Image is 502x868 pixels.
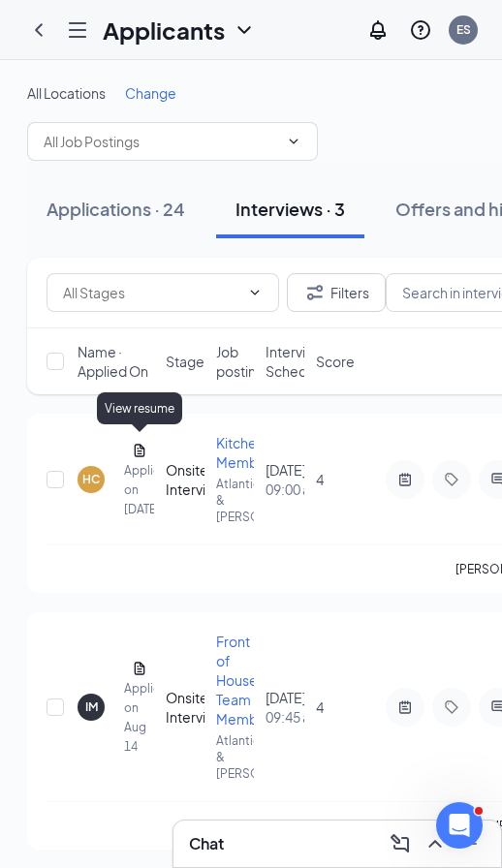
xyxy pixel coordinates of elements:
[82,471,100,487] div: HC
[216,476,255,525] p: Atlantic & [PERSON_NAME]
[216,633,271,728] span: Front of House Team Member
[27,84,106,102] span: All Locations
[266,480,304,499] span: 09:00 am - 09:15 am
[409,18,432,42] svg: QuestionInfo
[266,460,304,499] div: [DATE]
[216,732,255,782] p: Atlantic & [PERSON_NAME]
[440,472,463,487] svg: Tag
[366,18,390,42] svg: Notifications
[132,443,147,458] svg: Document
[316,352,355,371] span: Score
[132,661,147,676] svg: Document
[303,281,327,304] svg: Filter
[63,282,239,303] input: All Stages
[420,828,451,859] button: ChevronUp
[424,832,447,855] svg: ChevronUp
[389,832,412,855] svg: ComposeMessage
[66,18,89,42] svg: Hamburger
[316,698,324,716] span: 4
[287,273,386,312] button: Filter Filters
[456,21,471,38] div: ES
[247,285,263,300] svg: ChevronDown
[286,134,301,149] svg: ChevronDown
[189,833,224,854] h3: Chat
[266,342,327,381] span: Interview Schedule
[393,699,417,715] svg: ActiveNote
[436,802,483,849] iframe: Intercom live chat
[97,392,182,424] div: View resume
[85,698,98,715] div: IM
[385,828,416,859] button: ComposeMessage
[47,197,185,221] div: Applications · 24
[393,472,417,487] svg: ActiveNote
[235,197,345,221] div: Interviews · 3
[440,699,463,715] svg: Tag
[316,471,324,488] span: 4
[216,434,271,471] span: Kitchen Member
[44,131,278,152] input: All Job Postings
[27,18,50,42] svg: ChevronLeft
[166,460,204,499] div: Onsite Interview
[125,84,176,102] span: Change
[78,342,154,381] span: Name · Applied On
[233,18,256,42] svg: ChevronDown
[103,14,225,46] h1: Applicants
[266,707,304,727] span: 09:45 am - 10:00 am
[266,688,304,727] div: [DATE]
[166,688,204,727] div: Onsite Interview
[216,342,265,381] span: Job posting
[166,352,204,371] span: Stage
